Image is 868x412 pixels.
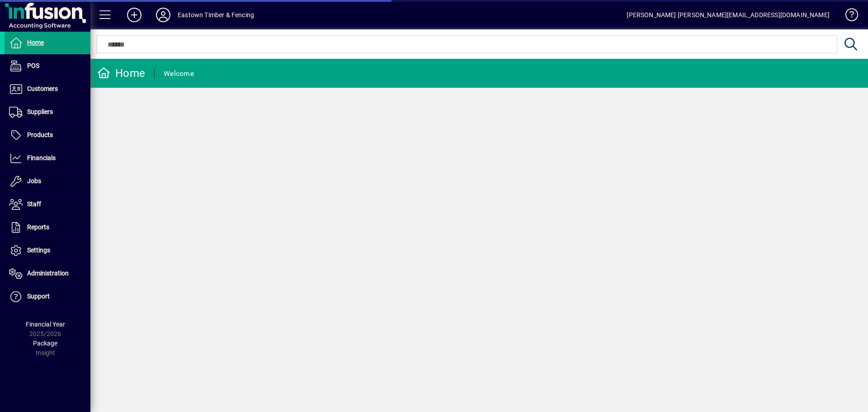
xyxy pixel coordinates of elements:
[27,246,50,254] span: Settings
[27,200,41,208] span: Staff
[27,39,44,46] span: Home
[5,262,90,285] a: Administration
[164,66,194,81] div: Welcome
[5,285,90,308] a: Support
[5,101,90,123] a: Suppliers
[27,85,58,92] span: Customers
[27,223,49,231] span: Reports
[27,177,41,185] span: Jobs
[26,321,65,328] span: Financial Year
[149,7,178,23] button: Profile
[178,8,254,22] div: Eastown Timber & Fencing
[27,62,39,69] span: POS
[627,8,830,22] div: [PERSON_NAME] [PERSON_NAME][EMAIL_ADDRESS][DOMAIN_NAME]
[5,147,90,170] a: Financials
[27,108,53,115] span: Suppliers
[27,154,56,161] span: Financials
[5,170,90,193] a: Jobs
[33,340,57,347] span: Package
[27,131,53,138] span: Products
[120,7,149,23] button: Add
[97,66,145,81] div: Home
[839,2,857,31] a: Knowledge Base
[5,193,90,216] a: Staff
[5,55,90,77] a: POS
[5,124,90,147] a: Products
[5,239,90,262] a: Settings
[27,293,50,300] span: Support
[5,216,90,239] a: Reports
[5,78,90,100] a: Customers
[27,270,69,277] span: Administration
